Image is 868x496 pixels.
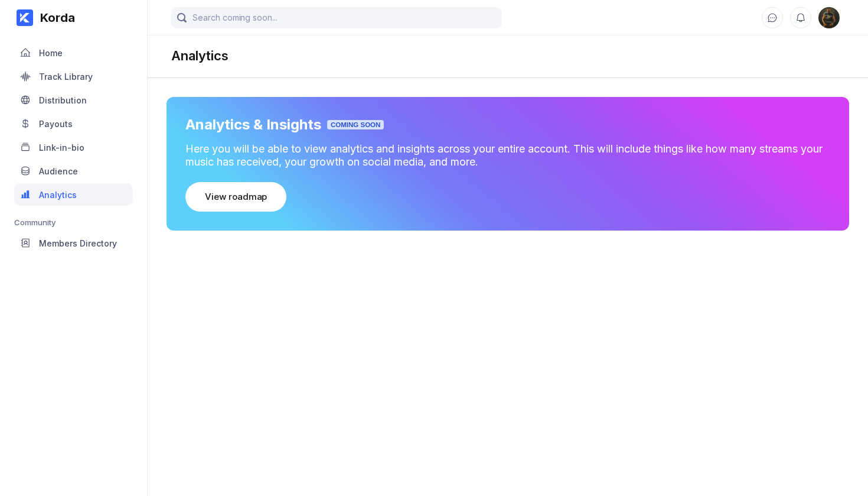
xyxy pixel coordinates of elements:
[185,116,321,133] div: Analytics & Insights
[14,183,133,207] a: Analytics
[171,7,502,28] input: Search coming soon...
[14,218,133,227] div: Community
[327,120,384,129] strong: Coming Soon
[14,65,133,89] a: Track Library
[14,232,133,255] a: Members Directory
[14,160,133,183] a: Audience
[39,72,93,82] div: Track Library
[185,182,286,212] button: View roadmap
[39,48,63,58] div: Home
[39,142,84,153] div: Link-in-bio
[818,7,840,28] div: Vorstar
[39,119,73,129] div: Payouts
[33,11,75,25] div: Korda
[171,48,844,63] div: Analytics
[39,238,117,248] div: Members Directory
[14,89,133,112] a: Distribution
[14,41,133,65] a: Home
[39,95,87,105] div: Distribution
[14,136,133,160] a: Link-in-bio
[39,190,77,200] div: Analytics
[14,112,133,136] a: Payouts
[205,191,267,203] div: View roadmap
[818,7,840,28] img: 160x160
[185,142,830,168] div: Here you will be able to view analytics and insights across your entire account. This will includ...
[39,166,78,176] div: Audience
